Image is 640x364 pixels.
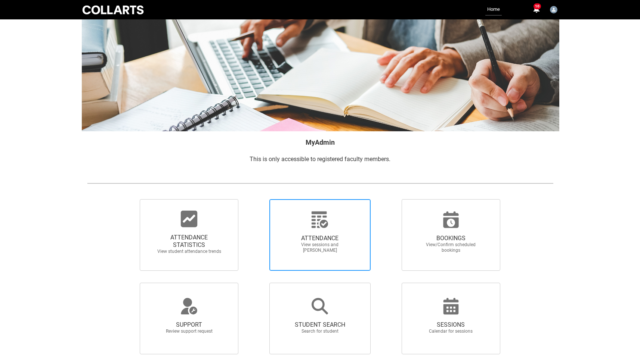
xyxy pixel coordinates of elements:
[87,137,553,147] h2: MyAdmin
[287,321,353,329] span: STUDENT SEARCH
[87,179,553,187] img: REDU_GREY_LINE
[156,321,222,329] span: SUPPORT
[418,235,484,242] span: BOOKINGS
[250,156,390,163] span: This is only accessible to registered faculty members.
[418,321,484,329] span: SESSIONS
[532,5,541,14] button: 10
[287,242,353,253] span: View sessions and [PERSON_NAME]
[418,242,484,253] span: View/Confirm scheduled bookings
[156,249,222,254] span: View student attendance trends
[156,234,222,249] span: ATTENDANCE STATISTICS
[550,6,557,13] img: Jason.Torrens-Witherow
[485,4,502,16] a: Home
[156,329,222,334] span: Review support request
[534,3,541,9] span: 10
[287,329,353,334] span: Search for student
[548,3,559,15] button: User Profile Jason.Torrens-Witherow
[418,329,484,334] span: Calendar for sessions
[287,235,353,242] span: ATTENDANCE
